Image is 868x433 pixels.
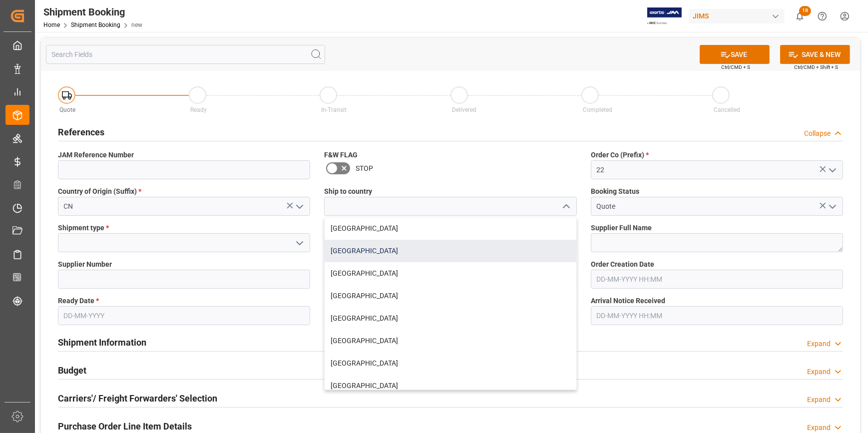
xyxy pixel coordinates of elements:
div: [GEOGRAPHIC_DATA] [325,330,576,352]
span: Ctrl/CMD + Shift + S [794,63,838,71]
button: open menu [292,199,307,214]
span: JAM Reference Number [58,150,134,160]
span: STOP [356,163,373,174]
h2: References [58,125,104,139]
span: Quote [60,106,76,113]
button: show 18 new notifications [789,5,811,27]
input: Search Fields [46,45,325,64]
button: SAVE [700,45,770,64]
div: [GEOGRAPHIC_DATA] [325,352,576,375]
span: Completed [583,106,613,113]
img: Exertis%20JAM%20-%20Email%20Logo.jpg_1722504956.jpg [647,7,682,25]
div: Shipment Booking [43,4,142,19]
input: DD-MM-YYYY [58,306,310,325]
span: Ctrl/CMD + S [721,63,750,71]
div: Expand [807,395,831,405]
span: Delivered [452,106,477,113]
span: Order Co (Prefix) [591,150,649,160]
div: [GEOGRAPHIC_DATA] [325,375,576,397]
h2: Budget [58,364,86,377]
input: Type to search/select [58,197,310,216]
div: Expand [807,367,831,377]
a: Home [43,21,60,28]
span: Booking Status [591,186,639,197]
button: Help Center [811,5,834,27]
span: Ready Date [58,296,99,306]
button: open menu [292,235,307,251]
h2: Carriers'/ Freight Forwarders' Selection [58,392,217,405]
div: [GEOGRAPHIC_DATA] [325,262,576,285]
span: Order Creation Date [591,259,654,270]
span: Arrival Notice Received [591,296,665,306]
div: [GEOGRAPHIC_DATA] [325,307,576,330]
div: [GEOGRAPHIC_DATA] [325,217,576,240]
span: Country of Origin (Suffix) [58,186,141,197]
div: Expand [807,423,831,433]
div: JIMS [689,9,785,23]
div: Expand [807,339,831,349]
h2: Shipment Information [58,336,146,349]
button: close menu [558,199,573,214]
h2: Purchase Order Line Item Details [58,420,192,433]
span: Ship to country [324,186,372,197]
a: Shipment Booking [71,21,120,28]
div: [GEOGRAPHIC_DATA] [325,285,576,307]
span: Cancelled [714,106,741,113]
span: Supplier Number [58,259,112,270]
span: 18 [799,6,811,16]
span: F&W FLAG [324,150,358,160]
input: DD-MM-YYYY HH:MM [591,306,843,325]
button: open menu [824,199,839,214]
span: Supplier Full Name [591,223,652,233]
div: Collapse [804,128,831,139]
span: Shipment type [58,223,109,233]
button: open menu [824,162,839,178]
button: SAVE & NEW [780,45,850,64]
span: In-Transit [322,106,347,113]
div: [GEOGRAPHIC_DATA] [325,240,576,262]
button: JIMS [689,6,789,25]
input: DD-MM-YYYY HH:MM [591,270,843,289]
span: Ready [191,106,207,113]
